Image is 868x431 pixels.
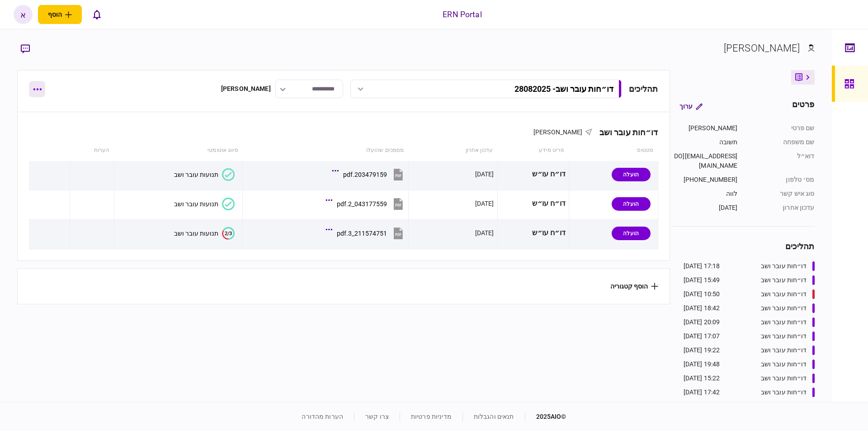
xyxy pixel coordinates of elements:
a: דו״חות עובר ושב10:50 [DATE] [684,289,815,299]
button: תנועות עובר ושב [174,168,235,181]
button: 2/3תנועות עובר ושב [174,227,235,240]
div: [PERSON_NAME] [221,84,271,94]
div: [DATE] [475,170,494,179]
text: 2/3 [225,230,232,236]
div: דו״חות עובר ושב [761,374,807,383]
div: הועלה [612,227,651,240]
a: דו״חות עובר ושב19:22 [DATE] [684,346,815,355]
div: 17:18 [DATE] [684,261,720,271]
a: דו״חות עובר ושב15:49 [DATE] [684,275,815,285]
div: תנועות עובר ושב [174,230,218,237]
th: מסמכים שהועלו [243,140,409,161]
a: דו״חות עובר ושב20:09 [DATE] [684,317,815,327]
div: [PHONE_NUMBER] [672,175,738,185]
a: הערות מהדורה [302,413,343,420]
th: עדכון אחרון [408,140,497,161]
button: הוסף קטגוריה [610,283,658,290]
div: 19:22 [DATE] [684,346,720,355]
div: דו״חות עובר ושב [761,360,807,369]
th: פריט מידע [497,140,569,161]
a: צרו קשר [365,413,389,420]
button: ערוך [672,98,710,114]
button: פתח רשימת התראות [87,5,106,24]
div: 17:42 [DATE] [684,388,720,397]
div: תהליכים [629,83,658,95]
div: דו״חות עובר ושב [761,289,807,299]
div: 17:07 [DATE] [684,332,720,341]
div: 211574751_3.pdf [337,230,387,237]
div: 15:49 [DATE] [684,275,720,285]
div: 043177559_2.pdf [337,200,387,208]
div: שם פרטי [747,123,815,133]
div: 203479159.pdf [343,171,387,178]
button: 043177559_2.pdf [328,194,405,214]
button: תנועות עובר ושב [174,198,235,210]
div: דו״חות עובר ושב [761,346,807,355]
div: 10:50 [DATE] [684,289,720,299]
a: דו״חות עובר ושב19:48 [DATE] [684,360,815,369]
div: דו״חות עובר ושב [761,261,807,271]
div: הועלה [612,168,651,181]
a: דו״חות עובר ושב17:07 [DATE] [684,332,815,341]
div: [DATE] [672,203,738,213]
div: הועלה [612,197,651,211]
div: דו״ח עו״ש [501,164,566,185]
div: 19:48 [DATE] [684,360,720,369]
button: פתח תפריט להוספת לקוח [38,5,82,24]
div: [DATE] [475,228,494,237]
div: דוא״ל [747,152,815,171]
div: תנועות עובר ושב [174,200,218,208]
div: לווה [672,189,738,199]
div: דו״חות עובר ושב [761,317,807,327]
button: 203479159.pdf [334,164,405,185]
div: דו״ח עו״ש [501,223,566,243]
div: מס׳ טלפון [747,175,815,185]
th: הערות [70,140,114,161]
a: דו״חות עובר ושב18:42 [DATE] [684,303,815,313]
div: © 2025 AIO [525,412,566,422]
div: פרטים [792,98,815,114]
div: דו״חות עובר ושב [761,303,807,313]
div: 18:42 [DATE] [684,303,720,313]
div: תנועות עובר ושב [174,171,218,178]
div: [PERSON_NAME] [724,41,800,56]
span: [PERSON_NAME] [533,128,583,136]
div: 15:22 [DATE] [684,374,720,383]
a: דו״חות עובר ושב15:22 [DATE] [684,374,815,383]
button: 211574751_3.pdf [328,223,405,243]
div: [PERSON_NAME] [672,123,738,133]
div: [DATE] [475,199,494,208]
div: שם משפחה [747,137,815,147]
div: דו״חות עובר ושב [761,275,807,285]
button: א [14,5,33,24]
div: 20:09 [DATE] [684,317,720,327]
a: תנאים והגבלות [474,413,514,420]
a: מדיניות פרטיות [411,413,452,420]
div: דו״ח עו״ש [501,194,566,214]
a: דו״חות עובר ושב17:42 [DATE] [684,388,815,397]
div: תשובה [672,137,738,147]
button: דו״חות עובר ושב- 28082025 [350,80,622,98]
a: דו״חות עובר ושב17:18 [DATE] [684,261,815,271]
div: דו״חות עובר ושב [592,128,658,137]
div: ERN Portal [443,9,481,20]
div: סוג איש קשר [747,189,815,199]
div: דו״חות עובר ושב - 28082025 [514,84,613,94]
th: סיווג אוטומטי [114,140,242,161]
div: עדכון אחרון [747,203,815,213]
th: סטטוס [569,140,658,161]
div: [EMAIL_ADDRESS][DOMAIN_NAME] [672,152,738,171]
div: תהליכים [672,240,815,252]
div: דו״חות עובר ושב [761,332,807,341]
div: דו״חות עובר ושב [761,388,807,397]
